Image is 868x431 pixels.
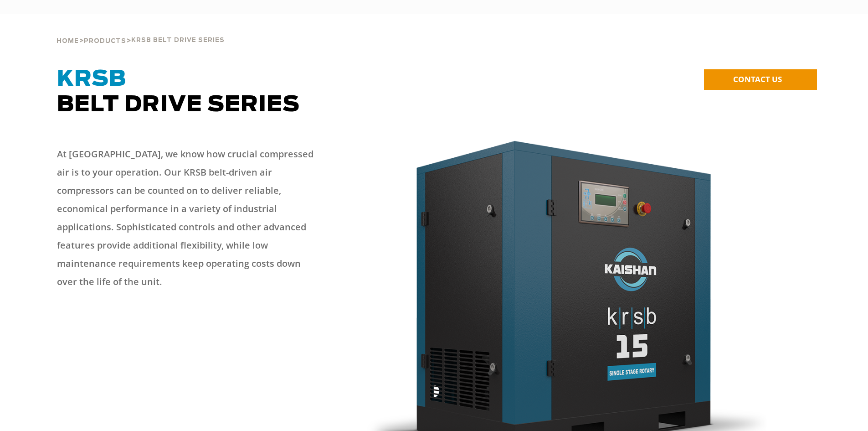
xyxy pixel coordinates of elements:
[57,68,126,90] span: KRSB
[56,14,225,48] div: > >
[57,145,321,291] p: At [GEOGRAPHIC_DATA], we know how crucial compressed air is to your operation. Our KRSB belt-driv...
[84,38,126,44] span: Products
[56,38,79,44] span: Home
[733,74,782,84] span: CONTACT US
[131,37,225,43] span: krsb belt drive series
[57,68,300,116] span: Belt Drive Series
[704,69,817,90] a: CONTACT US
[56,36,79,45] a: Home
[84,36,126,45] a: Products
